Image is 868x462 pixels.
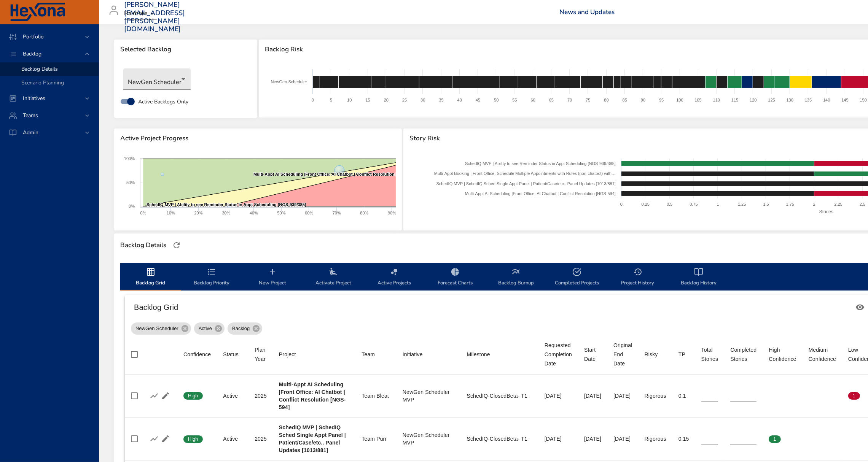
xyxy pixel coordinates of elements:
span: Backlog Burnup [490,267,542,287]
text: 10% [167,211,175,215]
div: [DATE] [545,435,572,443]
div: Medium Confidence [809,345,836,364]
div: TP [678,350,685,359]
span: New Project [247,267,298,287]
text: 20% [194,211,203,215]
div: Sort [362,350,375,359]
text: 35 [439,98,443,102]
span: Active Backlogs Only [138,98,188,106]
button: Refresh Page [171,240,182,251]
div: 0.1 [678,392,689,400]
span: High [183,392,203,399]
div: Sort [183,350,211,359]
text: 115 [731,98,738,102]
div: Confidence [183,350,211,359]
div: [DATE] [545,392,572,400]
div: Rigorous [645,435,666,443]
text: 30 [420,98,425,102]
button: Edit Project Details [160,433,171,445]
div: Total Stories [701,345,718,364]
span: TP [678,350,689,359]
text: 110 [713,98,720,102]
text: 2.5 [860,202,865,206]
text: 125 [768,98,775,102]
b: Multi-Appt AI Scheduling |Front Office: AI Chatbot | Conflict Resolution [NGS-594] [279,381,346,410]
span: 0 [769,392,780,399]
div: 2025 [255,435,267,443]
text: 0.75 [690,202,698,206]
div: Team Bleat [362,392,390,400]
h6: Backlog Grid [134,301,851,313]
span: Selected Backlog [120,46,251,53]
text: Multi-Appt Booking | Front Office: Schedule Multiple Appointments with Rules (non-chatbot) with… [434,171,616,176]
div: Status [223,350,239,359]
div: Active [223,435,242,443]
span: Status [223,350,242,359]
text: 0 [312,98,314,102]
text: 95 [659,98,664,102]
text: 15 [366,98,370,102]
text: 75 [586,98,590,102]
span: 0 [809,436,820,443]
div: SchedIQ-ClosedBeta- T1 [467,392,532,400]
span: 1 [848,392,860,399]
div: Plan Year [255,345,267,364]
span: 0 [848,436,860,443]
text: 50% [126,180,135,185]
text: 25 [402,98,407,102]
div: Sort [645,350,658,359]
div: 0.15 [678,435,689,443]
div: Sort [613,341,632,368]
span: High [183,436,203,443]
div: Initiative [403,350,423,359]
div: Risky [645,350,658,359]
text: Multi-Appt AI Scheduling |Front Office: AI Chatbot | Conflict Resolution [NGS-594] [465,191,616,196]
span: Backlog Details [21,65,58,73]
button: Edit Project Details [160,390,171,402]
div: Sort [769,345,796,364]
text: 1.25 [738,202,746,206]
div: Raintree [124,8,157,20]
span: Scenario Planning [21,79,64,86]
div: [DATE] [613,392,632,400]
div: Rigorous [645,392,666,400]
div: Team Purr [362,435,390,443]
text: 80 [604,98,609,102]
div: [DATE] [613,435,632,443]
div: Original End Date [613,341,632,368]
text: 1.75 [786,202,794,206]
text: 130 [787,98,793,102]
div: Sort [403,350,423,359]
div: Project [279,350,296,359]
text: 30% [222,211,230,215]
text: 45 [476,98,480,102]
text: 5 [330,98,332,102]
div: NewGen Scheduler [123,68,191,90]
div: Start Date [584,345,601,364]
text: 0 [620,202,623,206]
span: Active [194,325,217,332]
div: Sort [279,350,296,359]
span: Project [279,350,349,359]
span: Backlog [228,325,254,332]
text: 120 [750,98,757,102]
text: 20 [384,98,389,102]
h3: [PERSON_NAME][EMAIL_ADDRESS][PERSON_NAME][DOMAIN_NAME] [124,1,185,33]
div: NewGen Scheduler MVP [403,388,455,403]
div: Sort [467,350,490,359]
text: 70% [333,211,341,215]
span: Admin [17,129,45,136]
text: 40 [457,98,462,102]
div: Sort [545,341,572,368]
text: SchedIQ MVP | Ability to see Reminder Status in Appt Scheduling [NGS-939/385] [465,161,616,166]
span: NewGen Scheduler [131,325,183,332]
text: 80% [360,211,368,215]
text: 70 [567,98,572,102]
div: Sort [678,350,685,359]
div: Backlog Details [118,239,169,251]
text: 0.25 [642,202,650,206]
text: 10 [347,98,352,102]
